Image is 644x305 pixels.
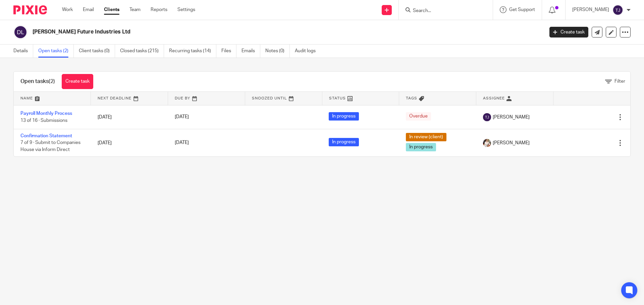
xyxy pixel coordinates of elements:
span: In progress [406,143,436,151]
a: Email [83,6,94,13]
a: Create task [549,27,588,37]
span: [PERSON_NAME] [493,114,530,121]
span: Snoozed Until [252,96,287,100]
span: Get Support [509,7,535,12]
a: Details [13,45,33,58]
img: Kayleigh%20Henson.jpeg [483,139,491,147]
a: Notes (0) [265,45,290,58]
td: [DATE] [91,129,168,156]
h1: Open tasks [20,78,55,85]
a: Reports [151,6,167,13]
h2: [PERSON_NAME] Future Industries Ltd [33,28,438,35]
a: Create task [62,74,93,89]
span: [PERSON_NAME] [493,140,530,146]
img: svg%3E [13,25,28,39]
span: Tags [406,96,417,100]
span: In review (client) [406,133,446,141]
span: [DATE] [175,141,189,145]
span: Filter [614,79,625,84]
a: Work [62,6,73,13]
a: Confirmation Statement [20,134,72,138]
input: Search [412,8,473,14]
span: In progress [329,112,359,121]
span: [DATE] [175,115,189,120]
a: Audit logs [295,45,321,58]
a: Clients [104,6,119,13]
a: Emails [241,45,260,58]
a: Team [129,6,141,13]
img: Pixie [13,5,47,14]
a: Settings [177,6,195,13]
a: Open tasks (2) [38,45,74,58]
img: svg%3E [483,113,491,121]
img: svg%3E [612,5,623,15]
p: [PERSON_NAME] [572,6,609,13]
a: Recurring tasks (14) [169,45,216,58]
span: In progress [329,138,359,146]
span: Status [329,96,346,100]
span: 7 of 9 · Submit to Companies House via Inform Direct [20,141,80,152]
a: Closed tasks (215) [120,45,164,58]
span: 13 of 16 · Submissions [20,118,67,123]
span: Overdue [406,112,431,121]
span: (2) [49,79,55,84]
a: Client tasks (0) [79,45,115,58]
a: Payroll Monthly Process [20,111,72,116]
td: [DATE] [91,105,168,129]
a: Files [221,45,236,58]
